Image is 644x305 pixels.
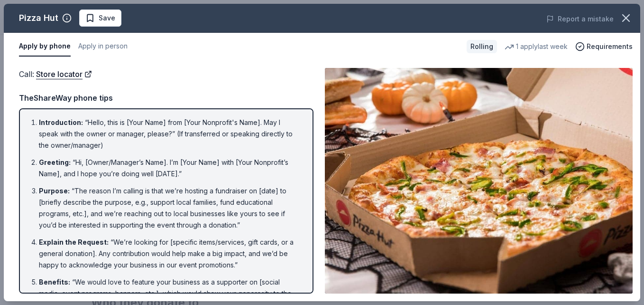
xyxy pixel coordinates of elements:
div: Pizza Hut [19,10,58,26]
span: Greeting : [39,158,71,166]
div: Call : [19,68,313,80]
li: “The reason I’m calling is that we’re hosting a fundraiser on [date] to [briefly describe the pur... [39,185,299,231]
button: Requirements [575,41,633,52]
span: Introduction : [39,118,83,126]
img: Image for Pizza Hut [325,68,633,294]
div: 1 apply last week [505,41,568,52]
button: Apply in person [78,37,128,57]
div: TheShareWay phone tips [19,92,313,104]
li: “We’re looking for [specific items/services, gift cards, or a general donation]. Any contribution... [39,237,299,271]
span: Requirements [587,41,633,52]
button: Save [79,10,121,27]
span: Save [99,12,115,24]
span: Purpose : [39,187,70,195]
button: Apply by phone [19,37,71,57]
div: Rolling [467,40,497,53]
span: Benefits : [39,278,70,286]
li: “Hi, [Owner/Manager’s Name]. I’m [Your Name] with [Your Nonprofit’s Name], and I hope you’re doin... [39,157,299,180]
span: Explain the Request : [39,238,109,246]
button: Report a mistake [546,13,614,25]
a: Store locator [36,68,92,80]
li: “Hello, this is [Your Name] from [Your Nonprofit's Name]. May I speak with the owner or manager, ... [39,117,299,151]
